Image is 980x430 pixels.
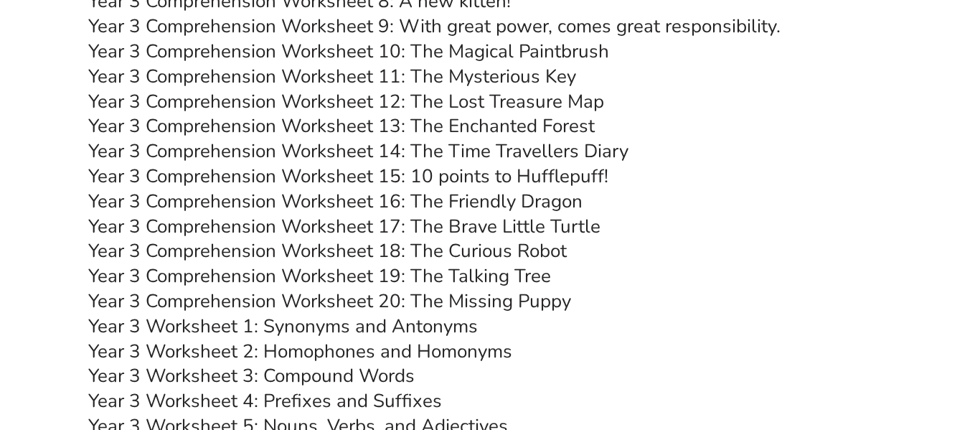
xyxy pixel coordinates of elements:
[88,214,600,239] a: Year 3 Comprehension Worksheet 17: The Brave Little Turtle
[88,164,608,189] a: Year 3 Comprehension Worksheet 15: 10 points to Hufflepuff!
[88,189,583,214] a: Year 3 Comprehension Worksheet 16: The Friendly Dragon
[88,89,604,114] a: Year 3 Comprehension Worksheet 12: The Lost Treasure Map
[88,263,551,289] a: Year 3 Comprehension Worksheet 19: The Talking Tree
[88,39,609,64] a: Year 3 Comprehension Worksheet 10: The Magical Paintbrush
[88,64,576,89] a: Year 3 Comprehension Worksheet 11: The Mysterious Key
[88,113,595,139] a: Year 3 Comprehension Worksheet 13: The Enchanted Forest
[88,139,628,164] a: Year 3 Comprehension Worksheet 14: The Time Travellers Diary
[88,14,781,39] a: Year 3 Comprehension Worksheet 9: With great power, comes great responsibility.
[88,314,478,339] a: Year 3 Worksheet 1: Synonyms and Antonyms
[88,238,567,263] a: Year 3 Comprehension Worksheet 18: The Curious Robot
[88,339,512,364] a: Year 3 Worksheet 2: Homophones and Homonyms
[88,363,415,388] a: Year 3 Worksheet 3: Compound Words
[88,289,571,314] a: Year 3 Comprehension Worksheet 20: The Missing Puppy
[88,388,442,413] a: Year 3 Worksheet 4: Prefixes and Suffixes
[742,268,980,430] iframe: Chat Widget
